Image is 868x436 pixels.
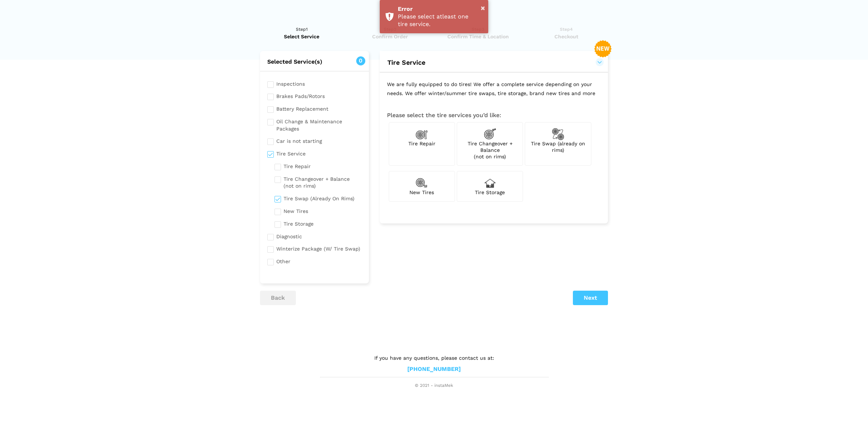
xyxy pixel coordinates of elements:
a: [PHONE_NUMBER] [407,366,461,373]
img: new-badge-2-48.png [594,40,612,57]
span: Tire Swap (already on rims) [531,141,585,153]
span: Tire Storage [475,189,505,195]
span: Tire Repair [408,141,435,146]
button: back [260,291,296,305]
span: © 2021 - instaMek [320,383,548,389]
p: We are fully equipped to do tires! We offer a complete service depending on your needs. We offer ... [380,73,608,105]
div: Error [398,5,483,13]
span: Select Service [260,33,344,40]
button: Tire Service [387,58,601,67]
div: Please select atleast one tire service. [398,13,483,28]
span: Checkout [524,33,608,40]
button: × [481,3,485,13]
span: Tire Changeover + Balance (not on rims) [468,141,512,159]
button: Next [573,291,608,305]
h2: Selected Service(s) [260,58,369,65]
span: 0 [356,56,365,65]
span: Confirm Time & Location [436,33,520,40]
span: Confirm Order [348,33,432,40]
p: If you have any questions, please contact us at: [320,354,548,362]
h3: Please select the tire services you’d like: [387,112,601,119]
span: New Tires [409,189,434,195]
